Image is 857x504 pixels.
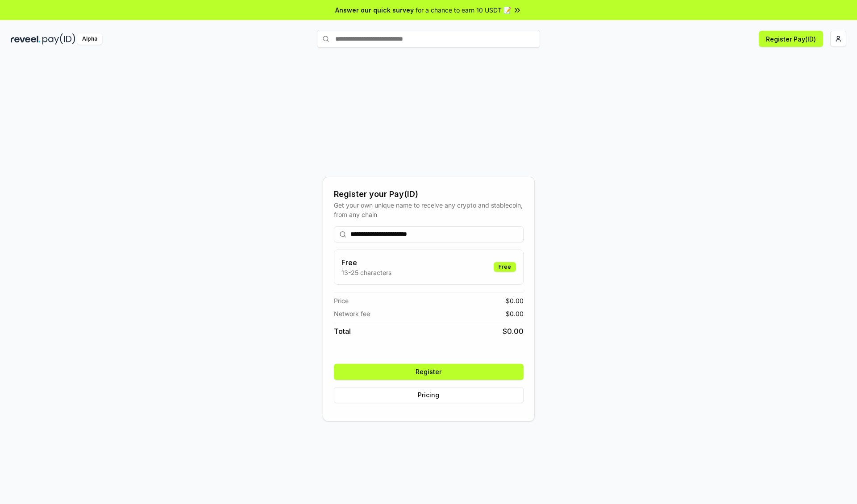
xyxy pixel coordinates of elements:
[506,309,524,318] span: $ 0.00
[341,257,391,268] h3: Free
[42,33,75,45] img: pay_id
[334,326,351,337] span: Total
[494,262,516,272] div: Free
[341,268,391,277] p: 13-25 characters
[334,309,370,318] span: Network fee
[503,326,524,337] span: $ 0.00
[11,33,41,45] img: reveel_dark
[334,188,524,200] div: Register your Pay(ID)
[759,31,823,47] button: Register Pay(ID)
[416,5,511,15] span: for a chance to earn 10 USDT 📝
[506,296,524,305] span: $ 0.00
[335,5,414,15] span: Answer our quick survey
[334,364,524,380] button: Register
[77,33,102,45] div: Alpha
[334,387,524,403] button: Pricing
[334,200,524,219] div: Get your own unique name to receive any crypto and stablecoin, from any chain
[334,296,349,305] span: Price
